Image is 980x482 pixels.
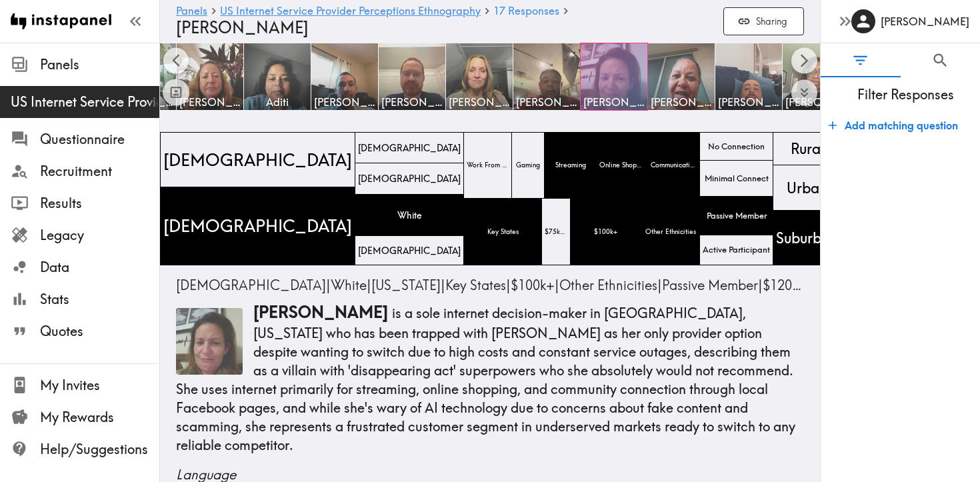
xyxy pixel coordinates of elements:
a: [PERSON_NAME] [513,43,581,111]
a: US Internet Service Provider Perceptions Ethnography [220,5,481,18]
a: [PERSON_NAME] [715,43,783,111]
button: Expand to show all items [791,80,817,106]
span: White [331,277,367,293]
span: Panels [40,55,159,74]
span: Questionnaire [40,130,159,149]
span: Stats [40,290,159,309]
span: Passive Member [704,207,769,225]
span: Key States [485,225,521,239]
span: Legacy [40,226,159,245]
span: My Rewards [40,408,159,427]
span: Results [40,194,159,213]
button: Toggle between responses and questions [163,79,189,105]
span: Active Participant [700,241,773,259]
a: [PERSON_NAME] [446,43,513,111]
span: [PERSON_NAME] [583,95,645,109]
span: [DEMOGRAPHIC_DATA] [161,211,355,240]
span: [DEMOGRAPHIC_DATA] [176,277,326,293]
span: [PERSON_NAME] [176,17,309,37]
span: Data [40,258,159,277]
span: US Internet Service Provider Perceptions Ethnography [11,93,159,111]
a: 17 Responses [493,5,559,18]
span: 17 Responses [493,5,559,16]
span: [DEMOGRAPHIC_DATA] [161,145,355,174]
span: Gaming [513,158,543,173]
span: Communication [648,158,699,173]
span: | [176,277,331,293]
span: Quotes [40,322,159,341]
span: Aditi [247,95,308,109]
span: $100k+ [591,225,620,239]
span: | [559,277,662,293]
p: is a sole internet decision-maker in [GEOGRAPHIC_DATA], [US_STATE] who has been trapped with [PER... [176,301,804,455]
img: Thumbnail [176,308,243,375]
span: [DEMOGRAPHIC_DATA] [355,139,463,157]
span: [DEMOGRAPHIC_DATA] [355,169,463,187]
a: [PERSON_NAME] [177,43,244,111]
button: Add matching question [823,112,963,139]
span: $120,000 [763,277,817,293]
span: Work From Home [464,158,511,173]
span: | [331,277,371,293]
span: [US_STATE] [371,277,441,293]
span: Other Ethnicities [643,225,699,239]
a: Panels [176,5,207,18]
span: | [763,277,822,293]
span: Filter Responses [831,85,980,104]
span: Other Ethnicities [559,277,657,293]
span: | [371,277,445,293]
span: [PERSON_NAME] [651,95,712,109]
span: $75k-$99k [542,225,570,239]
span: [PERSON_NAME] [718,95,779,109]
a: [PERSON_NAME] [581,43,648,111]
span: [PERSON_NAME] [179,95,241,109]
button: Scroll right [791,48,817,74]
span: [PERSON_NAME] [253,302,388,322]
span: [DEMOGRAPHIC_DATA] [355,241,463,259]
span: White [395,206,425,224]
span: | [511,277,559,293]
span: [PERSON_NAME] [314,95,375,109]
button: Filter Responses [821,43,901,77]
span: | [662,277,763,293]
span: [PERSON_NAME] [785,95,847,109]
span: Online Shopping [597,158,648,173]
span: Urban [784,175,830,201]
span: [PERSON_NAME] [381,95,443,109]
span: Recruitment [40,162,159,181]
span: Key States [445,277,506,293]
span: | [445,277,511,293]
a: [PERSON_NAME] [783,43,850,111]
a: [PERSON_NAME] [311,43,379,111]
button: Sharing [723,7,804,36]
span: No Connection [705,138,767,155]
span: $100k+ [511,277,555,293]
span: Streaming [553,158,589,173]
span: Minimal Connect [702,170,771,187]
span: [PERSON_NAME] [449,95,510,109]
span: [PERSON_NAME] [516,95,577,109]
button: Scroll left [163,48,189,74]
span: Help/Suggestions [40,440,159,459]
span: Suburban [773,225,841,251]
span: Passive Member [662,277,758,293]
h6: [PERSON_NAME] [881,14,969,29]
a: Aditi [244,43,311,111]
span: My Invites [40,376,159,395]
a: [PERSON_NAME] [648,43,715,111]
span: Rural [788,136,827,161]
span: Search [931,51,949,69]
a: [PERSON_NAME] [379,43,446,111]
